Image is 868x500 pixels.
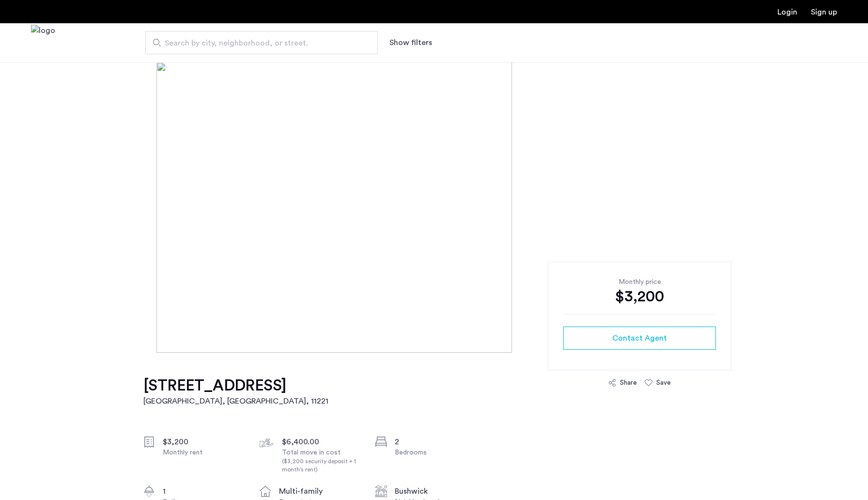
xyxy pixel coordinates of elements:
img: [object%20Object] [156,62,712,353]
div: $3,200 [163,436,244,448]
div: Monthly rent [163,448,244,457]
input: Apartment Search [145,31,378,54]
span: Search by city, neighborhood, or street. [165,37,351,49]
div: multi-family [279,485,360,497]
div: 1 [163,485,244,497]
a: Login [777,8,797,16]
div: Save [656,378,671,388]
a: Registration [811,8,837,16]
img: logo [31,25,55,61]
div: ($3,200 security deposit + 1 month's rent) [282,457,363,474]
div: $6,400.00 [282,436,363,448]
h2: [GEOGRAPHIC_DATA], [GEOGRAPHIC_DATA] , 11221 [143,395,328,407]
div: Bushwick [395,485,476,497]
div: Monthly price [563,277,716,287]
button: Show or hide filters [389,37,432,48]
h1: [STREET_ADDRESS] [143,376,328,395]
div: Share [620,378,637,388]
div: Bedrooms [395,448,476,457]
a: Cazamio Logo [31,25,55,61]
div: Total move in cost [282,448,363,474]
div: $3,200 [563,287,716,306]
button: button [563,327,716,350]
a: [STREET_ADDRESS][GEOGRAPHIC_DATA], [GEOGRAPHIC_DATA], 11221 [143,376,328,407]
span: Contact Agent [612,332,667,344]
div: 2 [395,436,476,448]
